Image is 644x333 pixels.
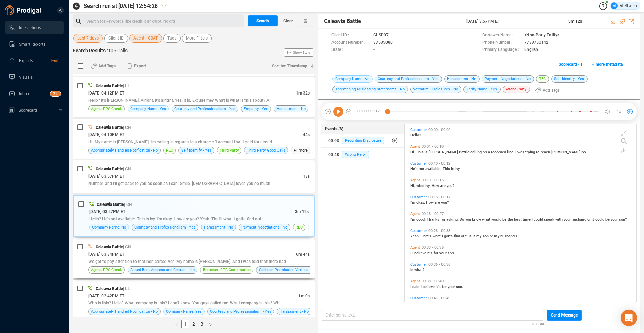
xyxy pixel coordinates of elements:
[189,320,198,328] li: 2
[9,54,58,67] a: ExportsNew!
[507,217,514,222] span: the
[621,310,637,326] div: Open Intercom Messenger
[423,301,431,306] span: son.
[303,132,310,137] span: 44s
[587,217,592,222] span: or
[53,91,55,98] p: 3
[491,217,502,222] span: would
[84,2,158,10] span: Search run at [DATE] 12:54:28
[91,106,122,112] span: Agent: RPC Check
[204,224,233,231] span: Harassment - No
[220,147,239,154] span: Third Party
[470,150,483,154] span: calling
[73,280,315,320] div: Caleavia Battle| LL[DATE] 02:42PM ET1m 0sWho is this? Hello? What company is this? I don't know. ...
[414,251,427,255] span: believe
[616,106,621,117] span: 1x
[296,91,310,96] span: 1m 32s
[416,301,423,306] span: my
[425,184,432,188] span: Ivy.
[182,34,212,43] button: More Filters
[96,286,123,291] span: Caleavia Battle
[88,293,124,298] span: [DATE] 02:42PM ET
[73,48,108,53] span: Search Results :
[182,320,189,328] a: 1
[73,238,315,278] div: Caleavia Battle| CN[DATE] 03:34PM ET6m 44sWe got to pay attention to that non career. Yes. My nam...
[89,217,264,221] span: Hello? He's not available. This is Ivy. I'm okay. How are you? Yeah. That's what I gotta find out. I
[524,32,559,39] span: <Non-Party Entity>
[555,217,564,222] span: with
[414,268,424,272] span: what?
[515,150,517,154] span: I
[19,91,29,96] span: Inbox
[50,91,61,96] sup: 32
[500,234,517,238] span: husband's
[410,285,412,289] span: I
[551,150,581,154] span: [PERSON_NAME]
[421,285,423,289] span: I
[410,195,427,199] span: Customer
[5,21,64,34] li: Interactions
[465,217,472,222] span: you
[435,200,441,205] span: are
[524,39,548,46] span: 7733750142
[108,34,124,43] span: Client ID
[421,234,433,238] span: That's
[466,18,560,24] span: [DATE] 3:57PM ET
[181,320,189,328] li: 1
[519,301,524,306] span: be
[594,301,602,306] span: here.
[283,15,293,26] span: Clear
[241,224,287,231] span: Payment Negotiations - No
[564,217,572,222] span: your
[473,234,476,238] span: it
[373,39,393,46] span: 37535080
[410,178,420,182] span: Agent
[416,217,427,222] span: good.
[444,75,480,83] span: Harassment - No
[611,217,619,222] span: your
[544,217,555,222] span: speak
[88,91,124,96] span: [DATE] 04:12PM ET
[331,39,370,46] span: Account Number :
[581,150,587,154] span: Ivy.
[410,127,427,132] span: Customer
[325,126,343,132] span: Events (6)
[614,107,624,116] button: 1x
[133,34,158,43] span: Agent • CBAT
[434,251,439,255] span: for
[427,127,452,132] span: 00:00 - 00:00
[87,60,120,71] button: Add Tags
[482,75,534,83] span: Payment Negotiations - No
[472,217,482,222] span: know
[547,310,582,321] button: Send Message
[482,32,521,39] span: Borrower Name :
[410,212,420,216] span: Agent
[410,301,416,306] span: It's
[296,224,303,231] span: REC
[463,86,501,93] span: Verify Name - Yes
[412,285,421,289] span: said
[328,135,339,146] div: 00:03
[167,34,176,43] span: Tags
[19,42,45,47] span: Smart Reports
[186,34,208,43] span: More Filters
[96,245,123,249] span: Caleavia Battle
[416,150,425,154] span: This
[293,11,310,94] span: Show Stats
[206,320,215,328] li: Next Page
[543,85,560,96] span: Add Tags
[410,167,419,171] span: He's
[547,301,562,306] span: because
[342,137,384,144] span: Recording Disclosure
[88,259,286,264] span: We got to pay attention to that non career. Yes. My name is [PERSON_NAME]. And I was told that th...
[420,178,445,182] span: 00:13 - 00:15
[206,320,215,328] button: right
[514,217,523,222] span: best
[427,262,452,267] span: 00:36 - 00:36
[324,17,361,25] span: Caleavia Battle
[456,285,463,289] span: son.
[9,70,58,84] a: Visuals
[410,251,412,255] span: I
[181,147,211,154] span: Self Identify - Yes
[538,301,547,306] span: here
